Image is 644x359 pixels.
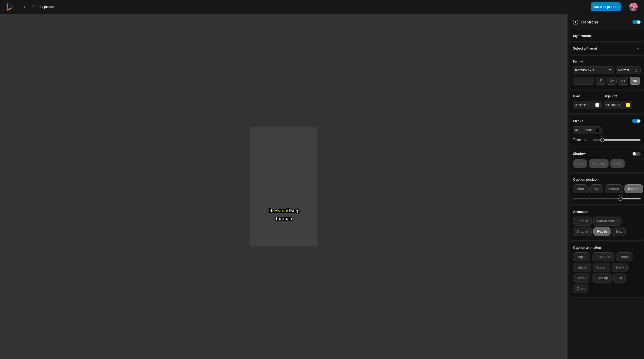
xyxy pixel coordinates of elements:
span: Normal [618,68,630,73]
button: Pop in [593,227,611,236]
button: Normal [616,66,641,74]
div: My Presets [570,30,644,42]
button: Slide in [573,227,592,236]
button: Pop burst [592,252,614,261]
label: Animation [573,210,641,213]
button: Tilt [613,274,626,283]
button: High [610,159,625,168]
button: Fade in [573,217,592,226]
div: Captions [573,19,598,25]
div: 70 [618,193,623,198]
button: Save as preset [591,2,621,11]
label: Thickness [573,138,589,142]
button: Unfold [573,263,591,272]
button: Box [612,227,626,236]
button: Pop in [573,252,590,261]
label: Highlight [604,95,632,98]
span: Komika Axis [575,68,604,73]
button: #ffff00ff [604,101,632,109]
h4: Shadow [573,152,586,155]
button: #ffffffff [573,101,602,109]
img: reap [6,3,13,11]
span: Beasty preset [32,5,54,9]
button: Middle [605,184,623,193]
div: #ffff00ff [606,103,624,107]
button: Partial fade in [593,217,622,226]
button: Sneak [573,274,590,283]
button: Skew [612,263,628,272]
div: #000000ff [575,128,593,133]
div: 6 [601,134,603,139]
div: #ffffffff [575,103,593,107]
button: Widen [593,263,610,272]
button: Komika Axis [573,66,614,74]
button: Recoil [616,252,633,261]
button: Orbit [573,284,588,293]
button: #000000ff [573,126,602,134]
button: Low [573,159,587,168]
h4: Stroke [573,119,584,123]
button: Medium [589,159,609,168]
label: Font [573,95,602,98]
button: Bottom [624,184,643,193]
label: Caption position [573,178,641,181]
button: Auto [573,184,588,193]
label: Family [573,60,614,63]
div: Select a Preset [570,43,644,54]
button: Slide up [592,274,612,283]
label: Caption animation [573,246,641,249]
button: Top [589,184,603,193]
